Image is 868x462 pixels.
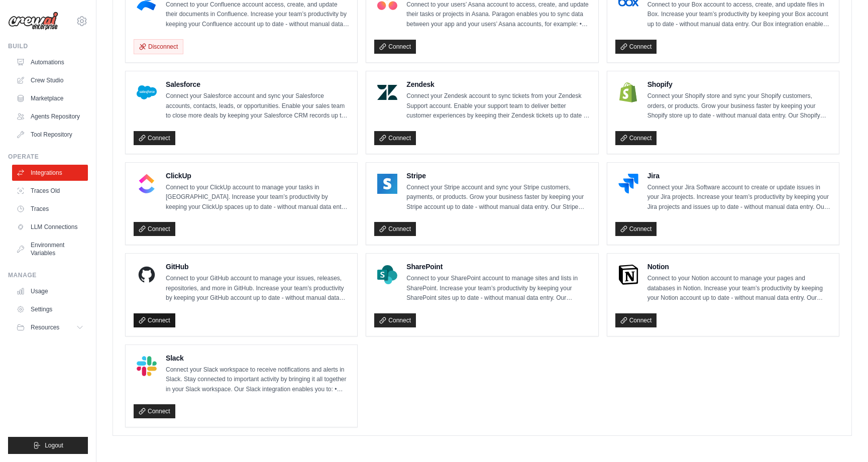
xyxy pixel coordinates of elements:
[615,222,657,236] a: Connect
[12,319,88,335] button: Resources
[406,274,590,303] p: Connect to your SharePoint account to manage sites and lists in SharePoint. Increase your team’s ...
[31,323,59,331] span: Resources
[647,91,831,121] p: Connect your Shopify store and sync your Shopify customers, orders, or products. Grow your busine...
[166,274,349,303] p: Connect to your GitHub account to manage your issues, releases, repositories, and more in GitHub....
[8,153,88,161] div: Operate
[12,127,88,143] a: Tool Repository
[618,82,638,102] img: Shopify Logo
[12,54,88,70] a: Automations
[137,265,157,285] img: GitHub Logo
[12,301,88,317] a: Settings
[12,165,88,181] a: Integrations
[12,201,88,217] a: Traces
[374,313,416,327] a: Connect
[134,39,183,54] button: Disconnect
[166,91,349,121] p: Connect your Salesforce account and sync your Salesforce accounts, contacts, leads, or opportunit...
[166,79,349,89] h4: Salesforce
[45,441,63,449] span: Logout
[406,171,590,181] h4: Stripe
[374,222,416,236] a: Connect
[12,183,88,199] a: Traces Old
[166,365,349,395] p: Connect your Slack workspace to receive notifications and alerts in Slack. Stay connected to impo...
[137,174,157,194] img: ClickUp Logo
[406,79,590,89] h4: Zendesk
[8,42,88,50] div: Build
[12,90,88,106] a: Marketplace
[12,72,88,88] a: Crew Studio
[134,313,175,327] a: Connect
[137,82,157,102] img: Salesforce Logo
[647,79,831,89] h4: Shopify
[647,171,831,181] h4: Jira
[134,131,175,145] a: Connect
[377,174,397,194] img: Stripe Logo
[134,222,175,236] a: Connect
[166,353,349,363] h4: Slack
[377,265,397,285] img: SharePoint Logo
[8,271,88,279] div: Manage
[374,40,416,54] a: Connect
[615,40,657,54] a: Connect
[12,237,88,261] a: Environment Variables
[12,108,88,125] a: Agents Repository
[377,82,397,102] img: Zendesk Logo
[166,183,349,212] p: Connect to your ClickUp account to manage your tasks in [GEOGRAPHIC_DATA]. Increase your team’s p...
[618,174,638,194] img: Jira Logo
[374,131,416,145] a: Connect
[647,183,831,212] p: Connect your Jira Software account to create or update issues in your Jira projects. Increase you...
[406,91,590,121] p: Connect your Zendesk account to sync tickets from your Zendesk Support account. Enable your suppo...
[406,262,590,272] h4: SharePoint
[8,437,88,454] button: Logout
[618,265,638,285] img: Notion Logo
[647,274,831,303] p: Connect to your Notion account to manage your pages and databases in Notion. Increase your team’s...
[647,262,831,272] h4: Notion
[12,283,88,299] a: Usage
[134,404,175,418] a: Connect
[166,171,349,181] h4: ClickUp
[615,131,657,145] a: Connect
[8,12,58,31] img: Logo
[137,356,157,376] img: Slack Logo
[615,313,657,327] a: Connect
[406,183,590,212] p: Connect your Stripe account and sync your Stripe customers, payments, or products. Grow your busi...
[166,262,349,272] h4: GitHub
[12,219,88,235] a: LLM Connections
